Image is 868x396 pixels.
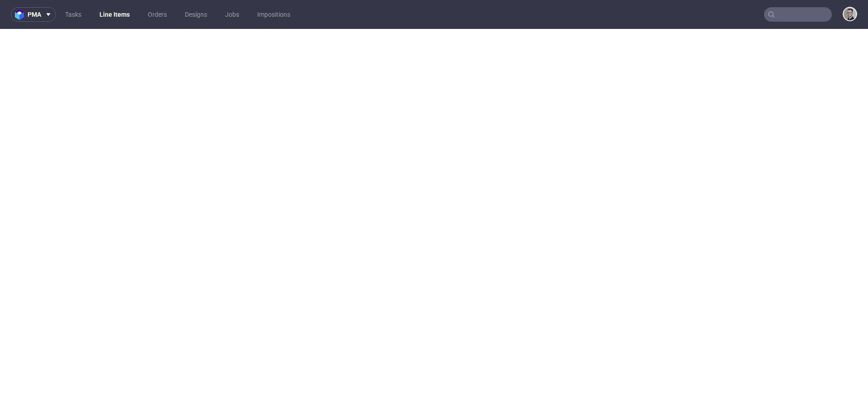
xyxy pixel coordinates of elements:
button: pma [11,7,56,22]
a: Line Items [94,7,135,22]
a: Designs [179,7,212,22]
span: pma [28,11,41,18]
a: Impositions [252,7,296,22]
a: Orders [142,7,172,22]
img: Krystian Gaza [844,8,856,20]
a: Tasks [60,7,87,22]
img: logo [15,9,28,20]
a: Jobs [220,7,245,22]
